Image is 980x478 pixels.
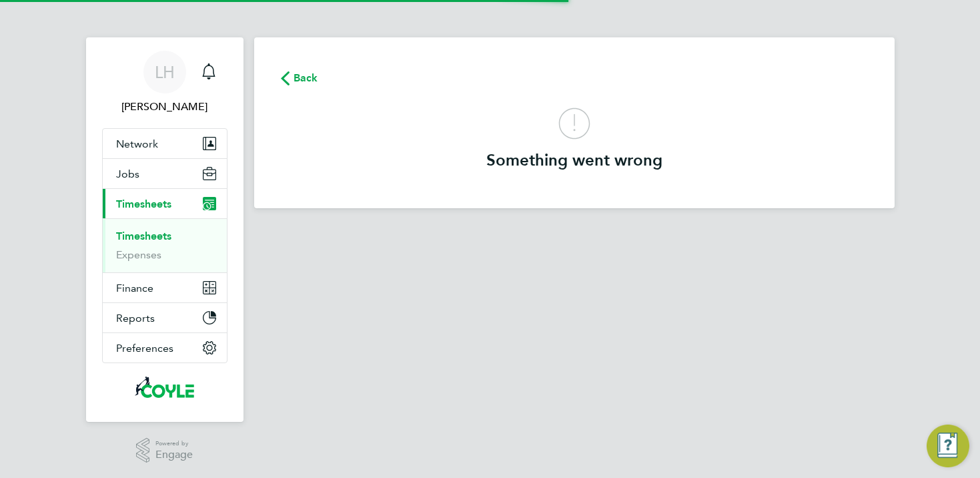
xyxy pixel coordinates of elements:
button: Timesheets [103,189,227,218]
button: Reports [103,303,227,332]
button: Preferences [103,333,227,363]
a: Powered byEngage [136,438,193,463]
span: Network [116,138,158,150]
nav: Main navigation [86,37,243,422]
img: coyles-logo-retina.png [135,377,194,398]
button: Finance [103,273,227,302]
button: Back [281,69,318,86]
button: Network [103,129,227,158]
a: Go to home page [102,377,227,398]
span: Liam Hargate [102,99,227,115]
span: Engage [155,449,193,461]
span: Back [294,70,318,86]
h3: Something went wrong [281,150,868,171]
a: LH[PERSON_NAME] [102,51,227,115]
div: Timesheets [103,218,227,272]
span: LH [155,63,175,81]
span: Jobs [116,168,139,180]
span: Preferences [116,342,173,354]
a: Timesheets [116,230,171,242]
span: Powered by [155,438,193,449]
button: Engage Resource Center [927,425,969,467]
span: Timesheets [116,198,171,210]
span: Finance [116,282,153,294]
a: Expenses [116,248,161,261]
span: Reports [116,312,155,324]
button: Jobs [103,159,227,188]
